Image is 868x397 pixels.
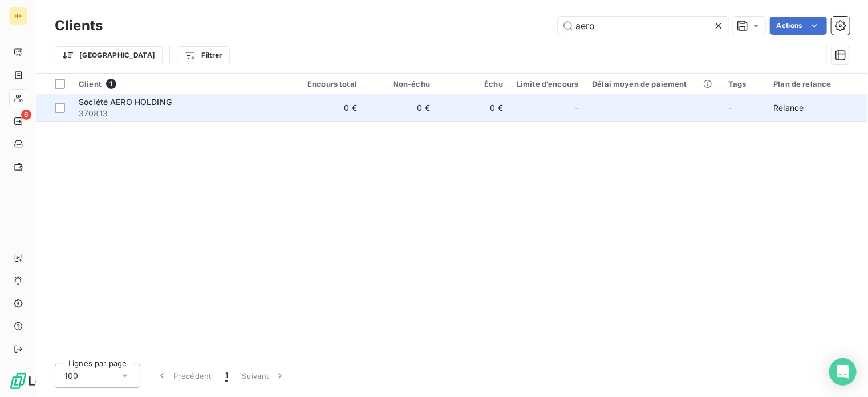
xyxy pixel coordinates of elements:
td: 0 € [437,94,510,121]
span: - [728,103,732,112]
span: 6 [21,110,31,120]
button: [GEOGRAPHIC_DATA] [55,46,163,64]
div: Limite d’encours [517,79,578,88]
span: 100 [64,370,78,382]
div: Open Intercom Messenger [829,358,857,386]
div: Encours total [298,79,357,88]
button: Suivant [235,364,293,388]
div: Relance [773,102,804,114]
button: 1 [218,364,235,388]
span: Client [79,79,102,88]
h3: Clients [55,15,103,36]
div: Non-échu [371,79,430,88]
span: 1 [106,79,116,89]
span: 1 [225,370,228,382]
span: Société AERO HOLDING [79,97,172,107]
button: Actions [770,17,827,35]
td: 0 € [291,94,364,121]
div: Délai moyen de paiement [592,79,714,88]
td: 0 € [364,94,437,121]
div: BE [9,7,27,25]
img: Logo LeanPay [9,372,27,390]
input: Rechercher [558,17,729,35]
div: Échu [444,79,503,88]
span: - [575,102,578,114]
span: 370813 [79,108,284,119]
div: Tags [728,79,760,88]
button: Filtrer [177,46,229,64]
button: Précédent [149,364,218,388]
